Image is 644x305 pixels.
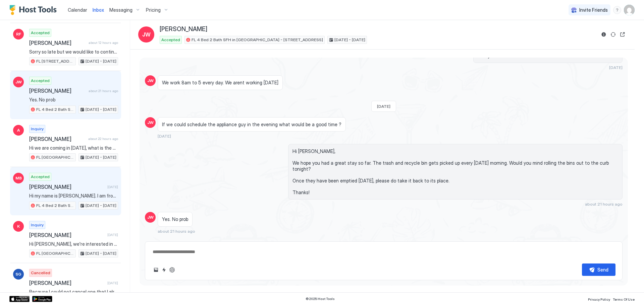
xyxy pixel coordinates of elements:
a: Terms Of Use [613,295,635,302]
span: Invite Friends [579,7,608,13]
span: [PERSON_NAME] [160,25,207,33]
span: Inbox [93,7,104,13]
button: Upload image [152,266,160,274]
span: K [17,223,20,229]
span: Pricing [146,7,161,13]
span: Hi [PERSON_NAME], We hope you had a great stay so far. The trash and recycle bin gets picked up e... [292,148,618,195]
span: [DATE] [107,233,118,237]
span: Hi my name is [PERSON_NAME]. I am from [GEOGRAPHIC_DATA]. 3 of my family members and myself are c... [29,193,118,199]
span: Privacy Policy [588,297,610,301]
span: Hi [PERSON_NAME], we're interested in your property. I'm a bit confused on the booking process / ... [29,241,118,247]
span: FL 4 Bed 2 Bath SFH in [GEOGRAPHIC_DATA] - [STREET_ADDRESS] [192,37,323,43]
span: FL [GEOGRAPHIC_DATA] way 8C [36,250,74,256]
span: JW [142,30,151,39]
span: Calendar [68,7,87,13]
a: Calendar [68,6,87,13]
a: Host Tools Logo [9,5,60,15]
span: [DATE] [609,65,623,70]
a: Inbox [93,6,104,13]
span: SG [15,271,21,277]
div: menu [613,6,621,14]
span: Accepted [31,174,50,180]
span: about 21 hours ago [89,89,118,93]
span: [DATE] - [DATE] [86,106,116,112]
span: [DATE] - [DATE] [86,250,116,256]
span: [DATE] [107,281,118,285]
span: about 21 hours ago [158,229,195,234]
span: FL [STREET_ADDRESS] [36,58,74,64]
span: [DATE] - [DATE] [86,154,116,160]
div: User profile [624,5,635,15]
span: Sorry so late but we would like to continue our stay for the weekend if possible. I am sorry for ... [29,49,118,55]
span: FL 4 Bed 2 Bath SFH in [GEOGRAPHIC_DATA] - [STREET_ADDRESS] [36,203,74,209]
span: Messaging [109,7,132,13]
a: Privacy Policy [588,295,610,302]
span: © 2025 Host Tools [306,297,335,301]
button: ChatGPT Auto Reply [168,266,176,274]
span: A [17,127,20,133]
div: Send [597,266,608,273]
span: MB [15,175,22,181]
a: Google Play Store [32,296,52,302]
span: Accepted [31,78,50,84]
span: [PERSON_NAME] [29,87,86,94]
span: Terms Of Use [613,297,635,301]
span: [PERSON_NAME] [29,136,86,142]
span: [DATE] [107,185,118,189]
span: JW [147,120,154,126]
span: about 22 hours ago [88,137,118,141]
span: [PERSON_NAME] [29,183,105,190]
span: [DATE] - [DATE] [86,203,116,209]
span: [PERSON_NAME] [29,40,86,46]
span: FL [GEOGRAPHIC_DATA] way 8C [36,154,74,160]
span: Accepted [161,37,180,43]
span: JW [147,214,154,220]
span: JW [147,78,154,84]
span: Hi we are coming in [DATE], what is the coffee situation? Do I need to bring my own? If so, shoul... [29,145,118,151]
span: [PERSON_NAME] [29,232,105,238]
span: [DATE] - [DATE] [334,37,365,43]
button: Quick reply [160,266,168,274]
span: [DATE] [158,134,171,139]
span: [DATE] - [DATE] [86,58,116,64]
span: JW [15,79,22,85]
button: Reservation information [600,30,608,39]
a: App Store [9,296,30,302]
span: Yes. No prob [162,216,188,222]
span: Inquiry [31,126,44,132]
span: Accepted [31,30,50,36]
span: Because I could not cancel one that I already booked. [29,289,118,295]
span: about 12 hours ago [89,41,118,45]
span: FL 4 Bed 2 Bath SFH in [GEOGRAPHIC_DATA] - [STREET_ADDRESS] [36,106,74,112]
span: Cancelled [31,270,50,276]
button: Send [582,263,615,276]
span: [PERSON_NAME] [29,280,105,286]
span: Inquiry [31,222,44,228]
button: Sync reservation [609,30,617,39]
button: Open reservation [619,30,627,39]
span: [DATE] [377,104,390,109]
span: If we could schedule the appliance guy in the evening what would be a good time ? [162,122,341,128]
span: about 21 hours ago [585,202,623,207]
span: We work 8am to 5 every day. We arent working [DATE] [162,80,278,86]
span: RF [16,31,21,37]
span: Yes. No prob [29,97,118,103]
